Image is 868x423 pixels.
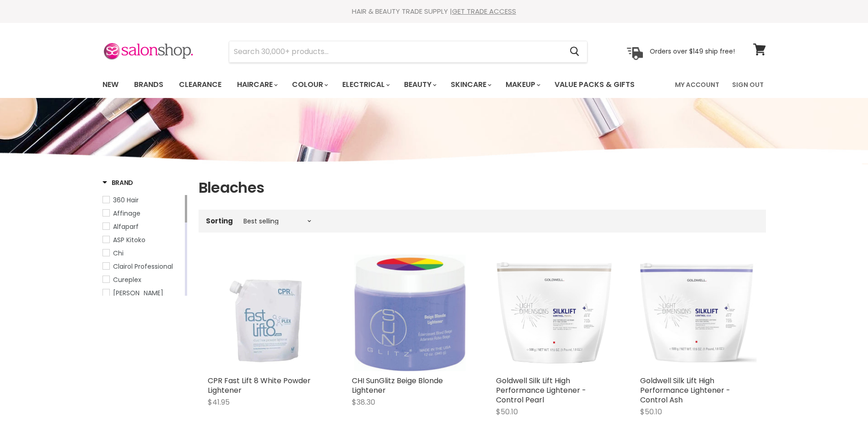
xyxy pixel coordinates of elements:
[208,255,324,371] img: CPR Fast Lift 8 White Powder Lightener
[496,261,613,364] img: Goldwell Silk Lift High Performance Lightener - Control Pearl
[229,41,588,63] form: Product
[102,195,183,205] a: 360 Hair
[208,375,311,396] a: CPR Fast Lift 8 White Powder Lightener
[548,75,642,94] a: Value Packs & Gifts
[397,75,442,94] a: Beauty
[352,397,375,407] span: $38.30
[496,407,518,417] span: $50.10
[113,222,139,231] span: Alfaparf
[354,255,465,371] img: CHI SunGlitz Beige Blonde Lightener
[102,248,183,258] a: Chi
[640,255,757,371] a: Goldwell Silk Lift High Performance Lightener - Control Ash
[102,275,183,285] a: Cureplex
[96,75,125,94] a: New
[113,235,146,244] span: ASP Kitoko
[452,6,516,16] a: GET TRADE ACCESS
[669,75,725,94] a: My Account
[444,75,497,94] a: Skincare
[208,397,230,407] span: $41.95
[496,255,613,371] a: Goldwell Silk Lift High Performance Lightener - Control Pearl
[91,71,777,98] nav: Main
[640,375,730,405] a: Goldwell Silk Lift High Performance Lightener - Control Ash
[91,7,777,16] div: HAIR & BEAUTY TRADE SUPPLY |
[640,263,757,363] img: Goldwell Silk Lift High Performance Lightener - Control Ash
[230,75,283,94] a: Haircare
[113,195,139,205] span: 360 Hair
[229,41,563,62] input: Search
[499,75,546,94] a: Makeup
[102,288,183,298] a: De Lorenzo
[102,222,183,232] a: Alfaparf
[96,71,656,98] ul: Main menu
[352,375,443,396] a: CHI SunGlitz Beige Blonde Lightener
[285,75,334,94] a: Colour
[113,209,140,218] span: Affinage
[206,217,233,225] label: Sorting
[113,249,124,258] span: Chi
[496,375,586,405] a: Goldwell Silk Lift High Performance Lightener - Control Pearl
[102,261,183,271] a: Clairol Professional
[335,75,395,94] a: Electrical
[650,47,735,55] p: Orders over $149 ship free!
[199,178,766,197] h1: Bleaches
[640,407,662,417] span: $50.10
[563,41,587,62] button: Search
[102,235,183,245] a: ASP Kitoko
[127,75,170,94] a: Brands
[727,75,769,94] a: Sign Out
[113,288,163,298] span: [PERSON_NAME]
[352,255,469,371] a: CHI SunGlitz Beige Blonde Lightener
[102,178,134,187] h3: Brand
[113,262,173,271] span: Clairol Professional
[113,275,141,284] span: Cureplex
[172,75,228,94] a: Clearance
[102,208,183,218] a: Affinage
